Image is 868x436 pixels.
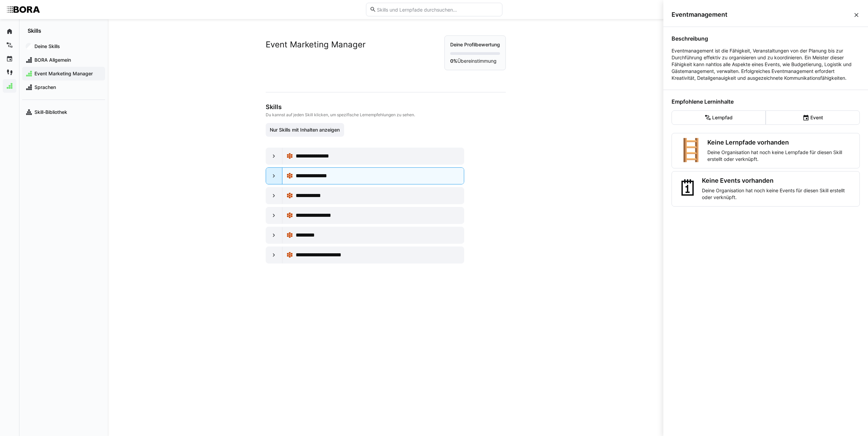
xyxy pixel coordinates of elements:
div: 🗓 [677,177,699,201]
strong: 0% [450,58,457,64]
button: Nur Skills mit Inhalten anzeigen [266,123,344,137]
p: Deine Organisation hat noch keine Lernpfade für diesen Skill erstellt oder verknüpft. [707,149,854,163]
div: 🪜 [677,139,705,163]
p: Du kannst auf jeden Skill klicken, um spezifische Lernempfehlungen zu sehen. [266,112,504,118]
eds-button-option: Event [766,110,860,125]
h4: Beschreibung [672,35,860,42]
h2: Event Marketing Manager [266,40,366,50]
h3: Keine Lernpfade vorhanden [707,139,854,146]
eds-button-option: Lernpfad [672,110,766,125]
h3: Keine Events vorhanden [702,177,854,184]
p: Eventmanagement ist die Fähigkeit, Veranstaltungen von der Planung bis zur Durchführung effektiv ... [672,47,860,81]
p: Deine Profilbewertung [450,41,500,48]
span: Nur Skills mit Inhalten anzeigen [269,126,341,133]
span: Eventmanagement [672,11,853,18]
p: Übereinstimmung [450,58,500,64]
p: Deine Organisation hat noch keine Events für diesen Skill erstellt oder verknüpft. [702,187,854,201]
h3: Skills [266,103,504,111]
h4: Empfohlene Lerninhalte [672,98,860,105]
span: BORA Allgemein [33,57,102,63]
span: Event Marketing Manager [33,70,102,77]
span: Sprachen [33,84,102,91]
input: Skills und Lernpfade durchsuchen… [376,6,498,13]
